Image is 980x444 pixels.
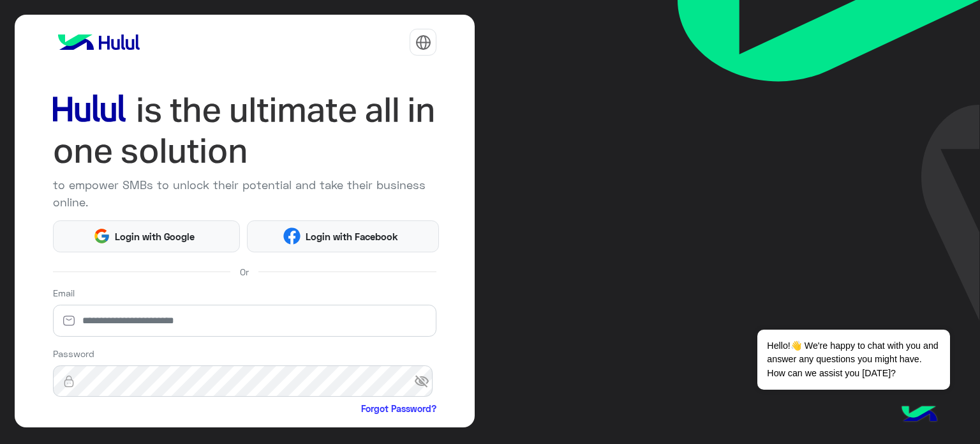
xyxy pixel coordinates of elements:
[240,265,249,279] span: Or
[247,220,439,252] button: Login with Facebook
[414,370,437,393] span: visibility_off
[757,330,949,390] span: Hello!👋 We're happy to chat with you and answer any questions you might have. How can we assist y...
[53,314,85,327] img: email
[53,29,145,55] img: logo
[53,347,94,360] label: Password
[415,34,431,50] img: tab
[361,402,436,415] a: Forgot Password?
[110,229,200,244] span: Login with Google
[283,227,301,245] img: Facebook
[301,229,403,244] span: Login with Facebook
[53,220,240,252] button: Login with Google
[53,375,85,388] img: lock
[93,227,110,245] img: Google
[897,393,942,438] img: hulul-logo.png
[53,286,75,300] label: Email
[53,176,437,211] p: to empower SMBs to unlock their potential and take their business online.
[53,89,437,172] img: hululLoginTitle_EN.svg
